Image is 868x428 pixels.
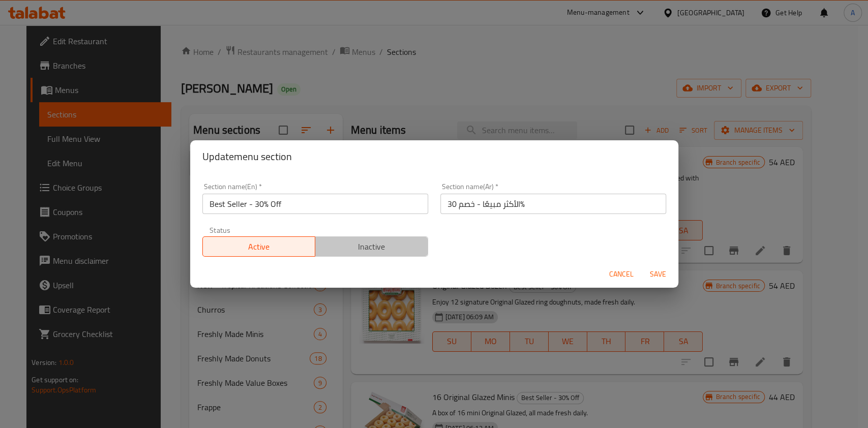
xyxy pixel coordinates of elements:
input: Please enter section name(ar) [440,194,666,214]
span: Inactive [319,239,424,254]
span: Active [207,239,312,254]
h2: Update menu section [202,148,666,165]
span: Cancel [609,268,634,281]
button: Save [642,265,674,284]
button: Active [202,236,316,257]
input: Please enter section name(en) [202,194,428,214]
button: Inactive [315,236,428,257]
button: Cancel [605,265,638,284]
span: Save [646,268,670,281]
